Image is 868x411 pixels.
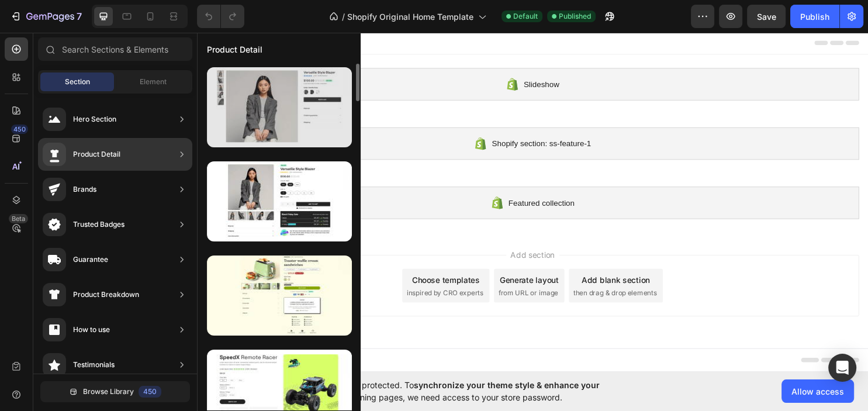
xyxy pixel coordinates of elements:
span: Allow access [791,385,844,398]
div: Add blank section [402,253,473,265]
span: Add section [323,227,379,239]
span: from URL or image [315,268,378,278]
button: Allow access [781,379,854,403]
div: Product Detail [73,148,120,160]
span: inspired by CRO experts [219,268,299,278]
span: / [342,11,345,23]
div: 450 [11,125,28,134]
div: Beta [9,214,28,223]
div: Publish [800,11,829,23]
span: then drag & drop elements [393,268,480,278]
button: Save [747,5,786,28]
div: Testimonials [73,359,115,371]
div: Product Breakdown [73,289,139,301]
div: Brands [73,184,96,195]
span: Default [513,11,538,22]
div: Choose templates [225,253,296,265]
button: 7 [5,5,87,28]
iframe: Design area [197,32,868,372]
button: Browse Library450 [40,381,190,402]
div: 450 [139,386,161,398]
div: Open Intercom Messenger [828,354,856,382]
span: Section [65,77,90,87]
span: Element [140,77,167,87]
p: 7 [77,9,82,23]
span: Featured collection [326,172,395,186]
span: Shopify section: ss-feature-1 [308,110,411,124]
div: Generate layout [317,253,378,265]
button: Publish [790,5,839,28]
span: Browse Library [83,386,134,397]
span: synchronize your theme style & enhance your experience [272,380,600,402]
div: Hero Section [73,113,116,125]
span: Your page is password protected. To when designing pages, we need access to your store password. [272,379,645,403]
span: Shopify Original Home Template [347,11,473,23]
div: Undo/Redo [197,5,244,28]
input: Search Sections & Elements [38,37,192,61]
div: How to use [73,324,110,336]
div: Trusted Badges [73,219,125,230]
span: Slideshow [341,48,379,62]
span: Save [757,12,776,22]
span: Published [559,11,591,22]
div: Guarantee [73,254,108,265]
